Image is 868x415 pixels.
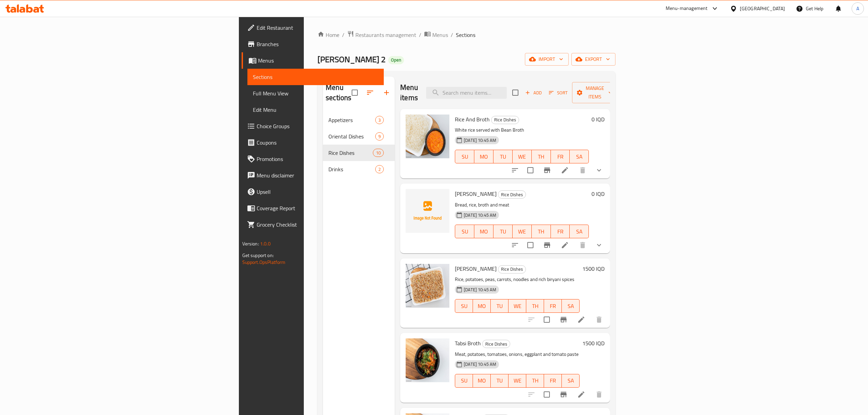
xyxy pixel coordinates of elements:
[375,116,384,124] div: items
[561,166,569,174] a: Edit menu item
[406,115,449,158] img: Rice And Broth
[570,225,589,238] button: SA
[482,340,510,348] div: Rice Dishes
[432,31,448,39] span: Menus
[328,149,373,157] span: Rice Dishes
[317,30,615,39] nav: breadcrumb
[253,106,378,114] span: Edit Menu
[511,301,524,311] span: WE
[257,138,378,147] span: Coupons
[523,88,544,98] button: Add
[455,150,474,163] button: SU
[511,376,524,386] span: WE
[544,374,562,388] button: FR
[348,85,362,100] span: Select all sections
[562,299,580,313] button: SA
[491,374,508,388] button: TU
[328,116,375,124] span: Appetizers
[362,84,378,101] span: Sort sections
[529,376,541,386] span: TH
[260,239,271,248] span: 1.0.0
[513,150,532,163] button: WE
[547,301,559,311] span: FR
[461,286,499,293] span: [DATE] 10:45 AM
[458,152,472,162] span: SU
[424,30,448,39] a: Menus
[508,85,523,100] span: Select section
[376,166,383,173] span: 2
[242,251,274,260] span: Get support on:
[523,163,538,177] span: Select to update
[328,165,375,173] span: Drinks
[257,188,378,196] span: Upsell
[577,55,610,64] span: export
[498,191,526,199] span: Rice Dishes
[534,227,548,237] span: TH
[461,361,499,367] span: [DATE] 10:45 AM
[507,237,523,253] button: sort-choices
[451,31,453,39] li: /
[323,112,395,128] div: Appetizers3
[458,301,470,311] span: SU
[376,133,383,140] span: 9
[455,338,481,348] span: Tabsi Broth
[426,87,507,99] input: search
[323,128,395,145] div: Oriental Dishes9
[477,227,491,237] span: MO
[565,301,577,311] span: SA
[524,89,543,97] span: Add
[242,200,384,216] a: Coverage Report
[529,301,541,311] span: TH
[534,152,548,162] span: TH
[513,225,532,238] button: WE
[242,19,384,36] a: Edit Restaurant
[549,89,568,97] span: Sort
[555,311,572,328] button: Branch-specific-item
[388,57,404,63] span: Open
[595,166,603,174] svg: Show Choices
[562,374,580,388] button: SA
[565,376,577,386] span: SA
[406,189,449,233] img: Dalimi Tray
[515,227,529,237] span: WE
[544,88,572,98] span: Sort items
[257,122,378,130] span: Choice Groups
[406,264,449,308] img: Biryani Rice
[491,116,519,124] span: Rice Dishes
[242,134,384,151] a: Coupons
[242,239,259,248] span: Version:
[526,374,544,388] button: TH
[856,5,859,12] span: A
[592,115,605,124] h6: 0 IQD
[328,132,375,140] span: Oriental Dishes
[493,376,506,386] span: TU
[493,225,513,238] button: TU
[551,225,570,238] button: FR
[474,225,493,238] button: MO
[257,155,378,163] span: Promotions
[515,152,529,162] span: WE
[526,299,544,313] button: TH
[493,150,513,163] button: TU
[461,137,499,144] span: [DATE] 10:45 AM
[406,338,449,382] img: Tabsi Broth
[253,89,378,97] span: Full Menu View
[247,102,384,118] a: Edit Menu
[532,225,551,238] button: TH
[455,350,580,359] p: Meat, potatoes, tomatoes, onions, eggplant and tomato paste
[247,69,384,85] a: Sections
[378,84,395,101] button: Add section
[591,311,607,328] button: delete
[554,152,567,162] span: FR
[561,241,569,249] a: Edit menu item
[257,220,378,229] span: Grocery Checklist
[525,53,569,66] button: import
[578,84,612,101] span: Manage items
[242,151,384,167] a: Promotions
[577,316,585,324] a: Edit menu item
[323,161,395,177] div: Drinks2
[373,150,383,156] span: 10
[456,31,475,39] span: Sections
[508,299,526,313] button: WE
[523,238,538,252] span: Select to update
